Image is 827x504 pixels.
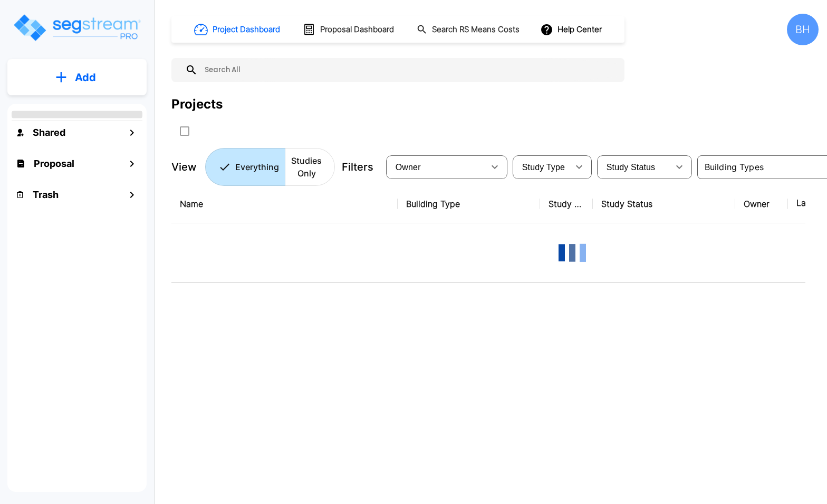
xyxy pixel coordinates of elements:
[320,24,394,36] h1: Proposal Dashboard
[171,95,223,114] div: Projects
[540,185,593,223] th: Study Type
[735,185,788,223] th: Owner
[75,70,96,85] p: Add
[34,156,74,171] h1: Proposal
[171,185,398,223] th: Name
[198,58,619,82] input: Search All
[213,24,280,36] h1: Project Dashboard
[174,121,195,142] button: SelectAll
[593,185,735,223] th: Study Status
[412,19,525,40] button: Search RS Means Costs
[398,185,540,223] th: Building Type
[299,18,400,41] button: Proposal Dashboard
[522,163,565,172] span: Study Type
[285,148,335,186] button: Studies Only
[171,159,197,175] p: View
[396,163,421,172] span: Owner
[291,154,322,180] p: Studies Only
[342,159,373,175] p: Filters
[190,18,286,41] button: Project Dashboard
[33,187,59,202] h1: Trash
[205,148,285,186] button: Everything
[599,152,669,182] div: Select
[388,152,484,182] div: Select
[515,152,569,182] div: Select
[205,148,335,186] div: Platform
[551,232,593,274] img: Loading
[607,163,656,172] span: Study Status
[33,125,65,140] h1: Shared
[538,19,606,39] button: Help Center
[787,14,819,45] div: BH
[7,62,147,93] button: Add
[432,24,520,36] h1: Search RS Means Costs
[12,13,141,43] img: Logo
[235,161,279,173] p: Everything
